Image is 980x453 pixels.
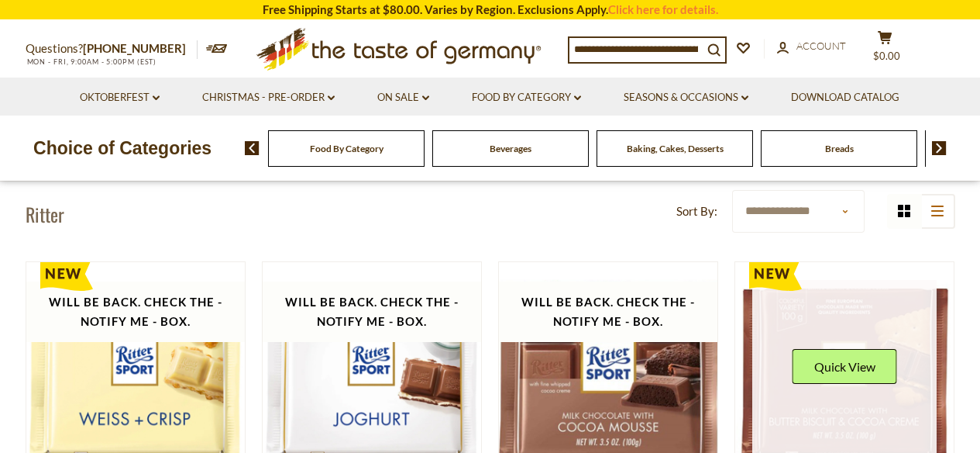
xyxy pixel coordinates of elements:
[676,202,717,221] label: Sort By:
[627,143,724,154] a: Baking, Cakes, Desserts
[26,57,157,66] span: MON - FRI, 9:00AM - 5:00PM (EST)
[202,89,335,106] a: Christmas - PRE-ORDER
[310,143,383,154] a: Food By Category
[825,143,854,154] a: Breads
[793,349,897,384] button: Quick View
[245,141,260,155] img: previous arrow
[862,30,909,69] button: $0.00
[377,89,429,106] a: On Sale
[490,143,531,154] a: Beverages
[608,2,718,16] a: Click here for details.
[472,89,581,106] a: Food By Category
[26,39,198,59] p: Questions?
[932,141,947,155] img: next arrow
[791,89,899,106] a: Download Catalog
[26,202,64,226] h1: Ritter
[796,40,846,52] span: Account
[83,41,186,55] a: [PHONE_NUMBER]
[873,50,900,62] span: $0.00
[777,38,846,55] a: Account
[624,89,748,106] a: Seasons & Occasions
[80,89,160,106] a: Oktoberfest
